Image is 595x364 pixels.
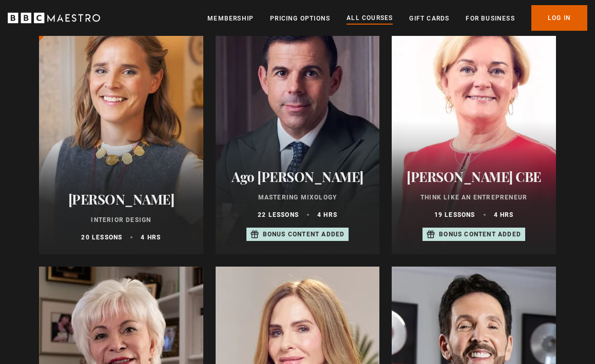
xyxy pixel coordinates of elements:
[404,169,544,185] h2: [PERSON_NAME] CBE
[270,13,330,24] a: Pricing Options
[439,230,521,239] p: Bonus content added
[404,193,544,202] p: Think Like an Entrepreneur
[216,8,380,254] a: Ago [PERSON_NAME] Mastering Mixology 22 lessons 4 hrs Bonus content added
[8,10,100,26] svg: BBC Maestro
[263,230,345,239] p: Bonus content added
[347,13,393,24] a: All Courses
[141,233,161,242] p: 4 hrs
[434,210,475,219] p: 19 lessons
[207,13,254,24] a: Membership
[317,210,337,219] p: 4 hrs
[494,210,514,219] p: 4 hrs
[466,13,514,24] a: For business
[531,5,587,31] a: Log In
[81,233,122,242] p: 20 lessons
[258,210,299,219] p: 22 lessons
[228,169,368,185] h2: Ago [PERSON_NAME]
[207,5,587,31] nav: Primary
[51,191,191,207] h2: [PERSON_NAME]
[409,13,449,24] a: Gift Cards
[51,215,191,225] p: Interior Design
[228,193,368,202] p: Mastering Mixology
[39,8,203,254] a: [PERSON_NAME] Interior Design 20 lessons 4 hrs New
[392,8,556,254] a: [PERSON_NAME] CBE Think Like an Entrepreneur 19 lessons 4 hrs Bonus content added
